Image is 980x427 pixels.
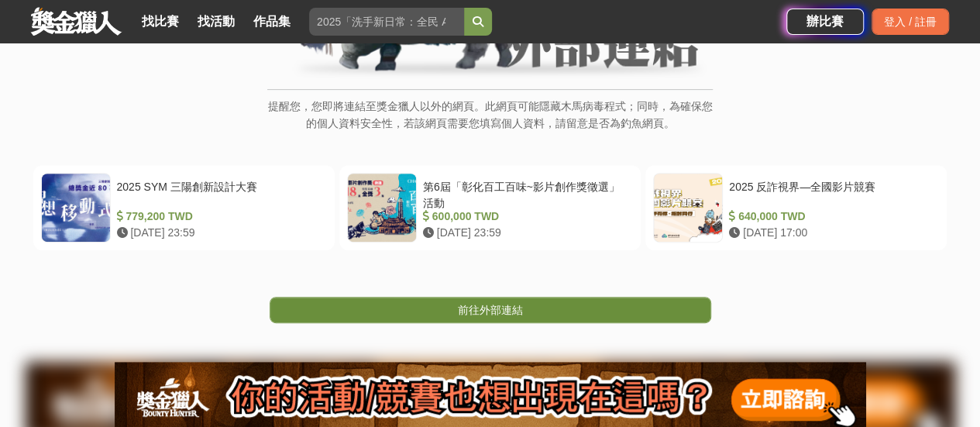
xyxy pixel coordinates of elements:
a: 作品集 [247,11,297,33]
p: 提醒您，您即將連結至獎金獵人以外的網頁。此網頁可能隱藏木馬病毒程式；同時，為確保您的個人資料安全性，若該網頁需要您填寫個人資料，請留意是否為釣魚網頁。 [267,98,713,148]
div: 600,000 TWD [423,208,627,225]
div: [DATE] 23:59 [423,225,627,241]
a: 辦比賽 [786,9,864,35]
div: 2025 SYM 三陽創新設計大賽 [117,179,321,208]
a: 第6屆「彰化百工百味~影片創作獎徵選」活動 600,000 TWD [DATE] 23:59 [339,165,641,250]
span: 前往外部連結 [458,304,523,316]
div: 2025 反詐視界—全國影片競賽 [729,179,933,208]
div: 779,200 TWD [117,208,321,225]
div: [DATE] 17:00 [729,225,933,241]
input: 2025「洗手新日常：全民 ALL IN」洗手歌全台徵選 [309,8,464,36]
div: 640,000 TWD [729,208,933,225]
div: [DATE] 23:59 [117,225,321,241]
a: 找比賽 [136,11,185,33]
a: 找活動 [191,11,241,33]
a: 2025 反詐視界—全國影片競賽 640,000 TWD [DATE] 17:00 [645,165,947,250]
a: 2025 SYM 三陽創新設計大賽 779,200 TWD [DATE] 23:59 [33,165,335,250]
a: 前往外部連結 [270,297,711,323]
div: 登入 / 註冊 [872,9,949,35]
div: 第6屆「彰化百工百味~影片創作獎徵選」活動 [423,179,627,208]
